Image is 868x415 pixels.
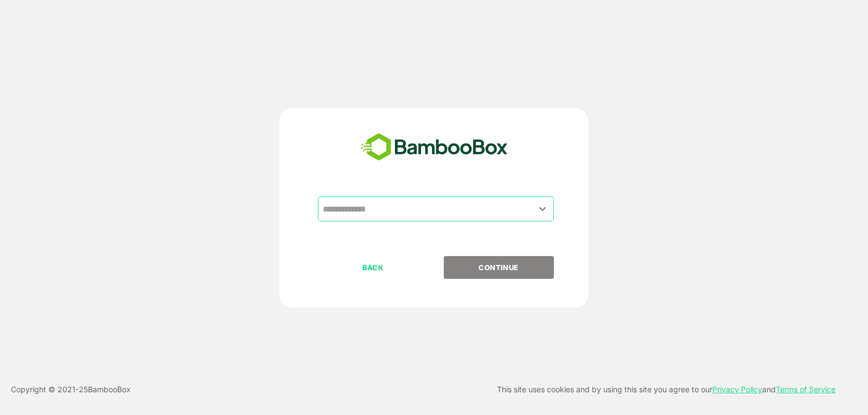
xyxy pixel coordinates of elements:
p: BACK [319,261,427,273]
p: This site uses cookies and by using this site you agree to our and [497,383,835,396]
button: BACK [318,256,428,279]
img: bamboobox [355,130,514,165]
p: Copyright © 2021- 25 BambooBox [11,383,131,396]
p: CONTINUE [444,261,553,273]
button: CONTINUE [444,256,554,279]
a: Privacy Policy [712,385,762,394]
button: Open [535,201,550,216]
a: Terms of Service [776,385,835,394]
